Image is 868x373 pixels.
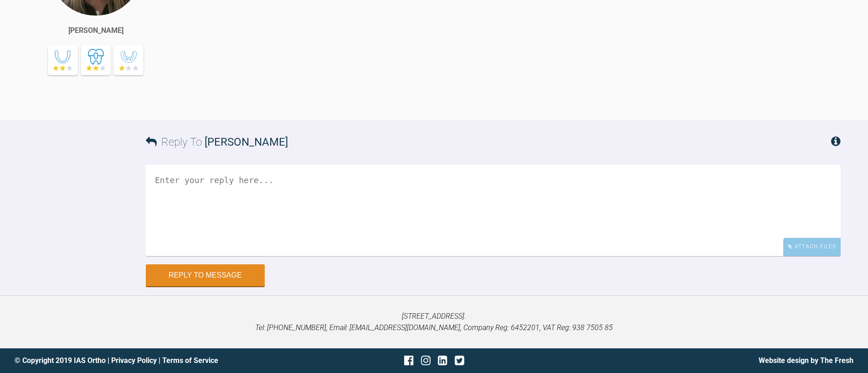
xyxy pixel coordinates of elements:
div: Attach Files [783,238,841,256]
div: [PERSON_NAME] [68,25,123,37]
a: Terms of Service [162,356,218,365]
h3: Reply To [146,133,288,151]
div: © Copyright 2019 IAS Ortho | | [15,355,294,367]
a: Privacy Policy [111,356,157,365]
span: [PERSON_NAME] [205,136,288,148]
button: Reply to Message [146,264,265,286]
a: Website design by The Fresh [759,356,853,365]
p: [STREET_ADDRESS]. Tel: [PHONE_NUMBER], Email: [EMAIL_ADDRESS][DOMAIN_NAME], Company Reg: 6452201,... [15,310,853,334]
